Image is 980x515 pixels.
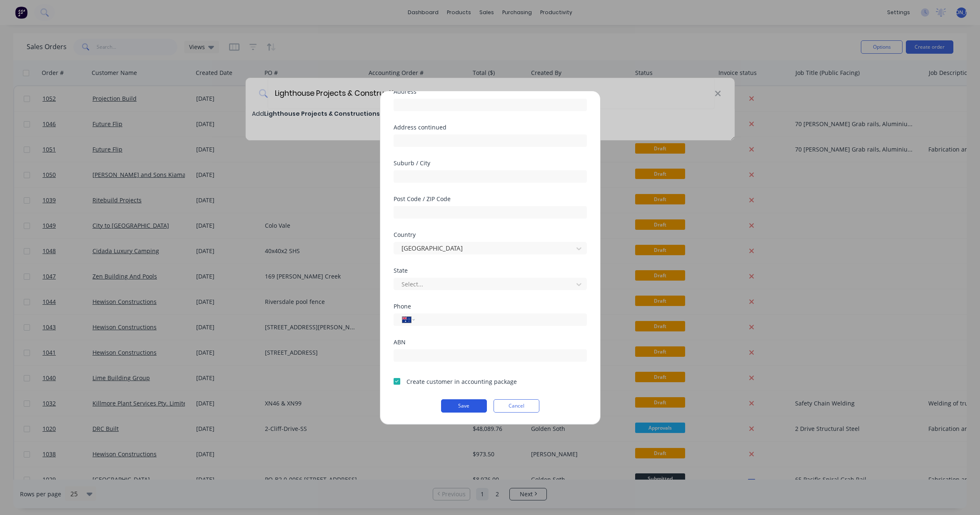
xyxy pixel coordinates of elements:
div: ABN [394,339,587,345]
div: Suburb / City [394,160,587,166]
button: Cancel [494,399,539,413]
button: Save [441,399,487,413]
div: Country [394,232,587,238]
div: Address continued [394,124,587,130]
div: State [394,268,587,274]
div: Post Code / ZIP Code [394,196,587,202]
div: Phone [394,304,587,309]
div: Create customer in accounting package [406,377,517,386]
div: Address [394,89,587,95]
